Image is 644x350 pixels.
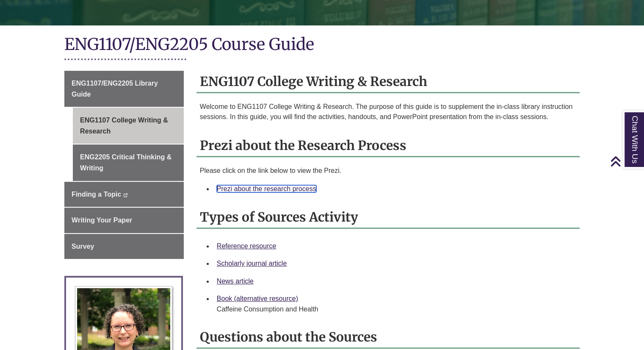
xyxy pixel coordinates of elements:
[64,234,184,259] a: Survey
[72,191,121,198] span: Finding a Topic
[64,182,184,207] a: Finding a Topic
[64,71,184,259] div: Guide Page Menu
[196,135,580,157] h2: Prezi about the Research Process
[200,166,576,176] p: Please click on the link below to view the Prezi.
[200,102,576,122] p: Welcome to ENG1107 College Writing & Research. The purpose of this guide is to supplement the in-...
[64,208,184,233] a: Writing Your Paper
[217,304,573,314] div: Caffeine Consumption and Health
[217,278,254,285] a: News article
[196,326,580,349] h2: Questions about the Sources
[72,80,158,98] span: ENG1107/ENG2205 Library Guide
[196,71,580,93] h2: ENG1107 College Writing & Research
[123,193,128,197] i: This link opens in a new window
[72,243,94,250] span: Survey
[217,185,316,192] a: Prezi about the research process
[72,217,132,224] span: Writing Your Paper
[217,295,298,302] a: Book (alternative resource)
[217,242,276,250] a: Reference resource
[64,71,184,107] a: ENG1107/ENG2205 Library Guide
[610,156,642,167] a: Back to Top
[217,260,287,267] a: Scholarly journal article
[73,108,184,144] a: ENG1107 College Writing & Research
[73,144,184,181] a: ENG2205 Critical Thinking & Writing
[196,206,580,229] h2: Types of Sources Activity
[64,34,580,56] h1: ENG1107/ENG2205 Course Guide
